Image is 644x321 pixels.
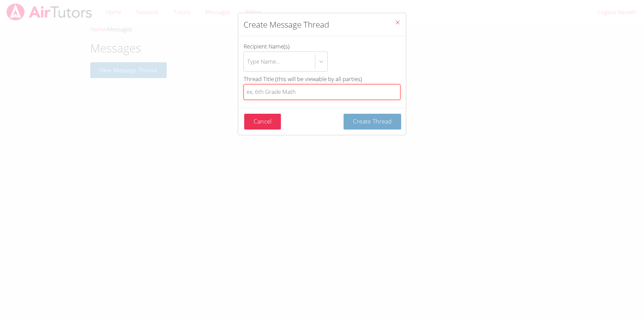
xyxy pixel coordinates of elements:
span: Recipient Name(s) [244,42,290,50]
span: Thread Title (this will be viewable by all parties) [244,75,362,83]
button: Close [389,13,406,34]
input: Thread Title (this will be viewable by all parties) [244,84,400,100]
button: Create Thread [344,114,401,130]
h2: Create Message Thread [244,19,329,31]
input: Recipient Name(s)Type Name... [247,54,248,69]
span: Create Thread [353,117,392,125]
button: Cancel [244,114,281,130]
div: Type Name... [247,57,280,66]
